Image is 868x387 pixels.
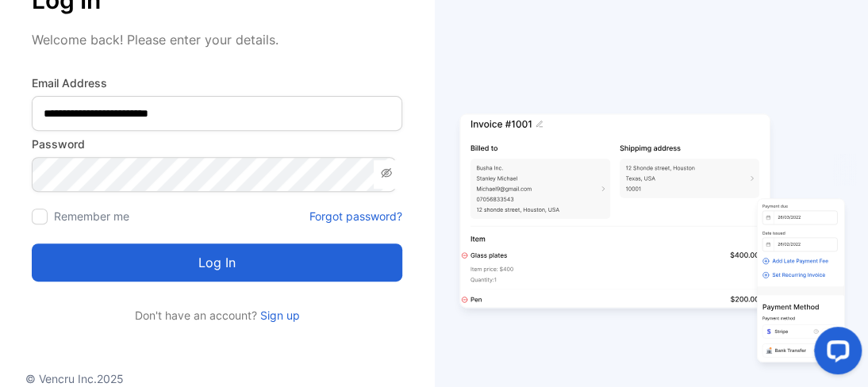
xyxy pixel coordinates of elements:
a: Forgot password? [309,208,402,224]
p: Don't have an account? [32,307,402,324]
label: Remember me [54,209,129,223]
a: Sign up [257,308,300,322]
p: Welcome back! Please enter your details. [32,30,402,49]
iframe: LiveChat chat widget [801,320,868,387]
button: Log in [32,243,402,282]
label: Password [32,136,402,152]
label: Email Address [32,75,402,91]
